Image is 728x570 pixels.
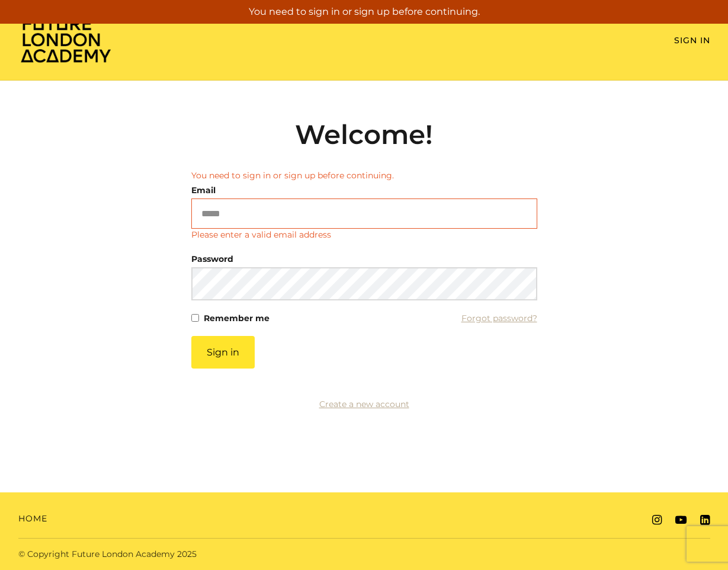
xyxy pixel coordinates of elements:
[191,229,331,241] p: Please enter a valid email address
[5,5,723,19] p: You need to sign in or sign up before continuing.
[9,548,364,561] div: © Copyright Future London Academy 2025
[191,182,216,198] label: Email
[191,336,255,369] button: Sign in
[191,169,537,182] li: You need to sign in or sign up before continuing.
[461,310,537,326] a: Forgot password?
[191,251,233,267] label: Password
[18,513,47,525] a: Home
[204,310,270,326] label: Remember me
[18,15,113,63] img: Home Page
[191,119,537,150] h2: Welcome!
[319,399,409,409] a: Create a new account
[674,35,710,46] a: Sign In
